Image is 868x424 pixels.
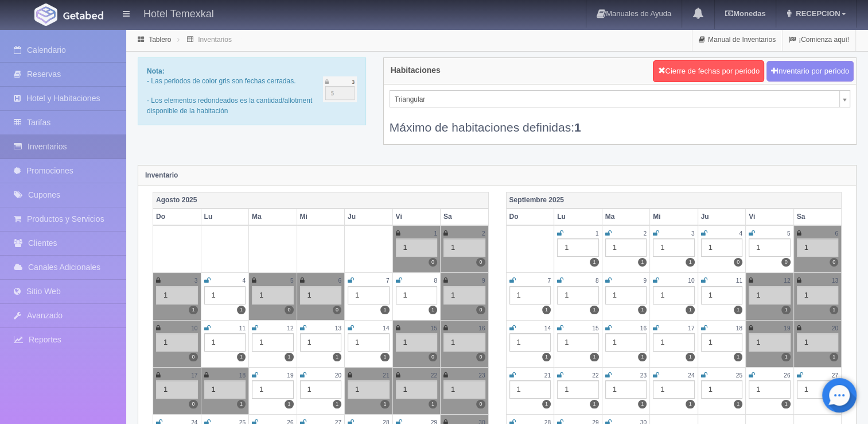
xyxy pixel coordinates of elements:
[698,209,746,225] th: Ju
[237,400,246,408] label: 1
[797,380,839,399] div: 1
[204,286,246,304] div: 1
[285,400,293,408] label: 1
[638,306,647,314] label: 1
[653,380,695,399] div: 1
[590,258,598,267] label: 1
[547,277,551,284] small: 7
[590,306,598,314] label: 1
[605,238,647,257] div: 1
[701,333,743,352] div: 1
[797,238,839,257] div: 1
[391,66,441,75] h4: Habitaciones
[830,306,838,314] label: 1
[478,372,485,379] small: 23
[686,353,694,361] label: 1
[653,238,695,257] div: 1
[300,286,342,304] div: 1
[443,333,485,352] div: 1
[643,230,647,237] small: 2
[434,277,437,284] small: 8
[138,57,366,125] div: - Las periodos de color gris son fechas cerradas. - Los elementos redondeados es la cantidad/allo...
[431,372,437,379] small: 22
[147,67,165,75] b: Nota:
[701,238,743,257] div: 1
[832,372,838,379] small: 27
[290,277,294,284] small: 5
[638,353,647,361] label: 1
[509,333,551,352] div: 1
[590,400,598,408] label: 1
[153,209,201,225] th: Do
[476,258,485,267] label: 0
[191,372,197,379] small: 17
[396,286,438,304] div: 1
[143,6,214,20] h4: Hotel Temexkal
[749,380,791,399] div: 1
[638,258,647,267] label: 1
[237,353,246,361] label: 1
[787,230,791,237] small: 5
[237,306,246,314] label: 1
[333,306,341,314] label: 0
[736,325,742,332] small: 18
[249,209,297,225] th: Ma
[429,400,437,408] label: 1
[34,3,57,26] img: Getabed
[189,353,197,361] label: 0
[544,372,551,379] small: 21
[832,325,838,332] small: 20
[431,325,437,332] small: 15
[390,90,850,107] a: Triangular
[191,325,197,332] small: 10
[429,258,437,267] label: 0
[380,353,389,361] label: 1
[429,353,437,361] label: 0
[781,258,790,267] label: 0
[686,400,694,408] label: 1
[194,277,198,284] small: 3
[335,372,341,379] small: 20
[686,306,694,314] label: 1
[63,11,103,20] img: Getabed
[688,325,694,332] small: 17
[686,258,694,267] label: 1
[482,277,485,284] small: 9
[605,286,647,304] div: 1
[643,277,647,284] small: 9
[734,258,742,267] label: 0
[592,372,598,379] small: 22
[793,9,840,18] span: RECEPCION
[149,36,171,44] a: Tablero
[338,277,341,284] small: 6
[557,286,599,304] div: 1
[345,209,393,225] th: Ju
[252,380,294,399] div: 1
[605,333,647,352] div: 1
[153,192,489,209] th: Agosto 2025
[396,238,438,257] div: 1
[734,400,742,408] label: 1
[333,353,341,361] label: 1
[300,333,342,352] div: 1
[335,325,341,332] small: 13
[201,209,249,225] th: Lu
[749,286,791,304] div: 1
[429,306,437,314] label: 1
[506,192,842,209] th: Septiembre 2025
[434,230,437,237] small: 1
[239,325,246,332] small: 11
[793,209,842,225] th: Sa
[650,209,698,225] th: Mi
[242,277,246,284] small: 4
[252,333,294,352] div: 1
[653,333,695,352] div: 1
[595,277,599,284] small: 8
[443,286,485,304] div: 1
[781,306,790,314] label: 1
[749,333,791,352] div: 1
[156,286,198,304] div: 1
[542,353,551,361] label: 1
[333,400,341,408] label: 1
[204,380,246,399] div: 1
